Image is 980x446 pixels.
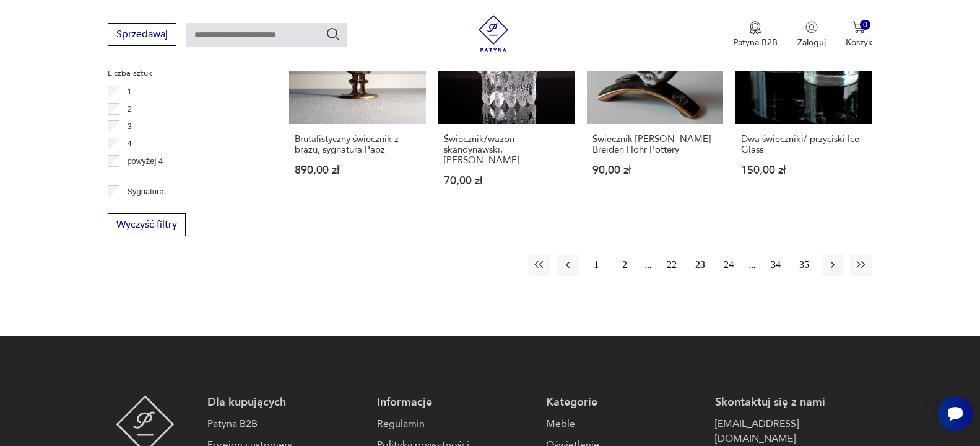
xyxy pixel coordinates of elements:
button: Zaloguj [797,21,826,48]
button: 1 [585,254,607,276]
img: Ikona koszyka [852,21,865,33]
h3: Brutalistyczny świecznik z brązu, sygnatura Papz [295,134,420,155]
img: Patyna - sklep z meblami i dekoracjami vintage [475,15,512,52]
p: 3 [127,120,131,133]
p: Koszyk [846,37,872,48]
p: Patyna B2B [733,37,778,48]
h3: Świecznik/wazon skandynawski, [PERSON_NAME] [444,134,569,166]
p: 2 [127,102,131,116]
p: 150,00 zł [741,165,866,176]
p: Liczba sztuk [108,66,259,80]
p: 70,00 zł [444,176,569,186]
a: Meble [546,416,703,431]
button: 34 [765,254,787,276]
a: Regulamin [377,416,534,431]
button: 2 [614,254,636,276]
img: Ikonka użytkownika [805,21,818,33]
button: Wyczyść filtry [108,213,186,236]
button: 23 [689,254,711,276]
p: Informacje [377,395,534,410]
p: powyżej 4 [127,154,163,168]
iframe: Smartsupp widget button [938,396,973,431]
p: 90,00 zł [592,165,718,176]
div: 0 [860,20,870,30]
a: [EMAIL_ADDRESS][DOMAIN_NAME] [715,416,872,446]
p: 1 [127,85,131,99]
a: Ikona medaluPatyna B2B [733,21,778,48]
button: 22 [661,254,683,276]
a: Patyna B2B [207,416,364,431]
h3: Dwa świeczniki/ przyciski Ice Glass [741,134,866,155]
button: Szukaj [326,27,340,42]
p: Sygnatura [127,185,163,198]
a: Sprzedawaj [108,31,176,40]
p: Dla kupujących [207,395,364,410]
h3: Świecznik [PERSON_NAME] Breiden Hohr Pottery [592,134,718,155]
p: 890,00 zł [295,165,420,176]
p: Skontaktuj się z nami [715,395,872,410]
p: Kategorie [546,395,703,410]
img: Ikona medalu [749,21,761,35]
button: Sprzedawaj [108,23,176,46]
p: 4 [127,137,131,151]
button: 35 [793,254,815,276]
button: 24 [718,254,740,276]
button: 0Koszyk [846,21,872,48]
button: Patyna B2B [733,21,778,48]
p: Zaloguj [797,37,826,48]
